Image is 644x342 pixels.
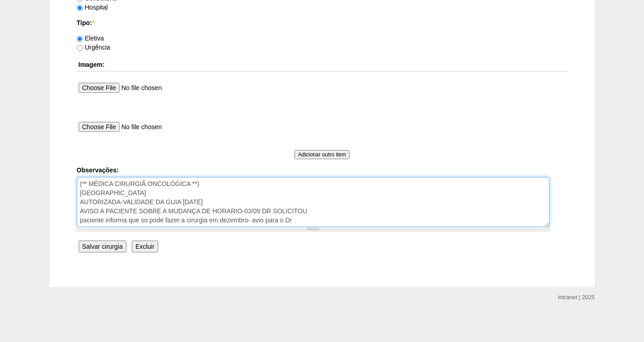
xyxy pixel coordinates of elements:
[79,241,126,252] input: Salvar cirurgia
[77,5,83,11] input: Hospital
[77,35,104,42] label: Eletiva
[77,44,110,51] label: Urgência
[92,19,94,26] span: Este campo é obrigatório.
[77,45,83,51] input: Urgência
[77,18,568,27] label: Tipo:
[77,58,568,71] th: Imagem:
[77,36,83,42] input: Eletiva
[558,293,595,302] div: Intranet | 2025
[77,177,549,227] textarea: (** MÉDICA CIRURGIÃ ONCOLÓGICA **) [GEOGRAPHIC_DATA] AUTORIZADA-VALIDADE DA GUIA [DATE] AVISO A P...
[77,4,108,11] label: Hospital
[77,166,568,175] label: Observações:
[295,150,350,159] input: Adicionar outro item
[132,241,158,252] input: Excluir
